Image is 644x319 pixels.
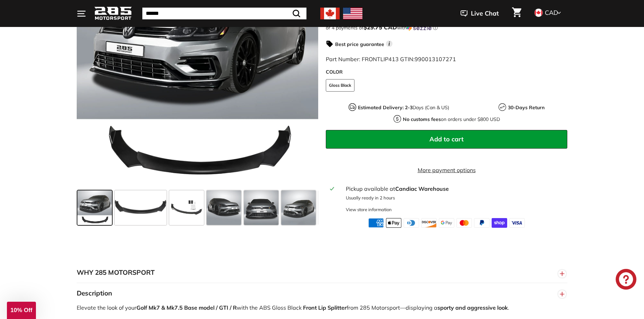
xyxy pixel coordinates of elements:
[403,116,500,123] p: on orders under $800 USD
[326,130,567,149] button: Add to cart
[94,6,132,22] img: Logo_285_Motorsport_areodynamics_components
[509,218,525,228] img: visa
[326,24,567,31] div: or 4 payments of$29.75 CADwithSezzle Click to learn more about Sezzle
[136,304,237,311] strong: Golf Mk7 & Mk7.5 Base model / GTI / R
[508,104,544,111] strong: 30-Days Return
[335,41,384,47] strong: Best price guarantee
[142,8,306,19] input: Search
[545,9,558,17] span: CAD
[10,307,32,313] span: 10% Off
[77,283,567,304] button: Description
[471,9,499,18] span: Live Chat
[614,269,638,291] inbox-online-store-chat: Shopify online store chat
[346,185,563,193] div: Pickup available at
[346,206,392,213] div: View store information
[77,262,567,283] button: WHY 285 MOTORSPORT
[326,56,456,63] span: Part Number: FRONTLIP413 GTIN:
[358,104,413,111] strong: Estimated Delivery: 2-3
[407,25,432,31] img: Sezzle
[474,218,490,228] img: paypal
[421,218,437,228] img: discover
[346,195,563,201] p: Usually ready in 2 hours
[508,2,525,25] a: Cart
[386,218,401,228] img: apple_pay
[326,68,567,76] label: COLOR
[395,185,449,192] strong: Candiac Warehouse
[492,218,507,228] img: shopify_pay
[452,5,508,22] button: Live Chat
[326,24,567,31] div: or 4 payments of with
[368,218,384,228] img: american_express
[403,116,441,122] strong: No customs fees
[456,218,472,228] img: master
[303,304,347,311] strong: Front Lip Splitter
[386,40,392,47] span: i
[415,56,456,63] span: 990013107271
[404,218,419,228] img: diners_club
[439,218,454,228] img: google_pay
[437,304,508,311] strong: sporty and aggressive look
[7,302,36,319] div: 10% Off
[326,166,567,174] a: More payment options
[363,24,397,31] span: $29.75 CAD
[429,135,464,143] span: Add to cart
[358,104,449,111] p: Days (Can & US)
